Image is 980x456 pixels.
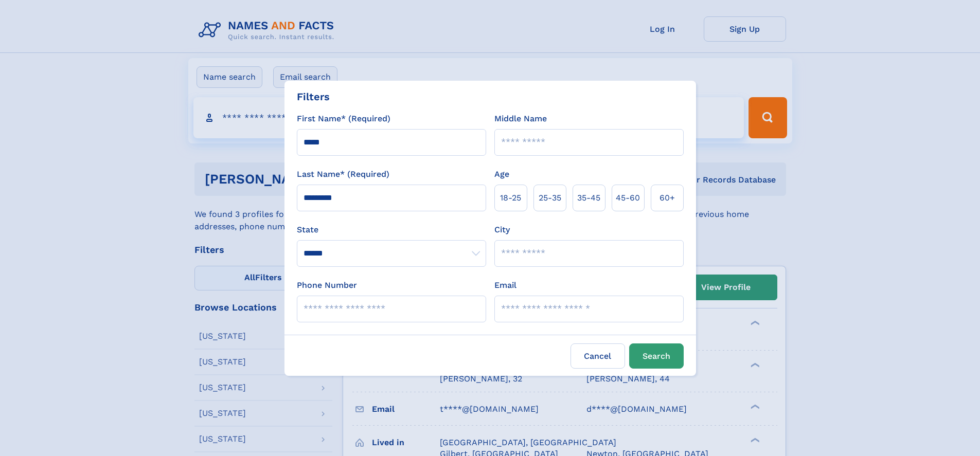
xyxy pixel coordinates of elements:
label: Phone Number [297,279,357,291]
label: State [297,224,486,236]
span: 35‑45 [577,192,600,204]
label: City [494,224,510,236]
span: 18‑25 [500,192,521,204]
div: Filters [297,89,330,104]
span: 45‑60 [616,192,640,204]
label: Cancel [571,343,625,369]
span: 25‑35 [539,192,561,204]
label: Email [494,279,516,291]
label: First Name* (Required) [297,113,390,125]
button: Search [629,343,684,369]
label: Age [494,168,509,180]
label: Middle Name [494,113,547,125]
label: Last Name* (Required) [297,168,389,180]
span: 60+ [660,192,675,204]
